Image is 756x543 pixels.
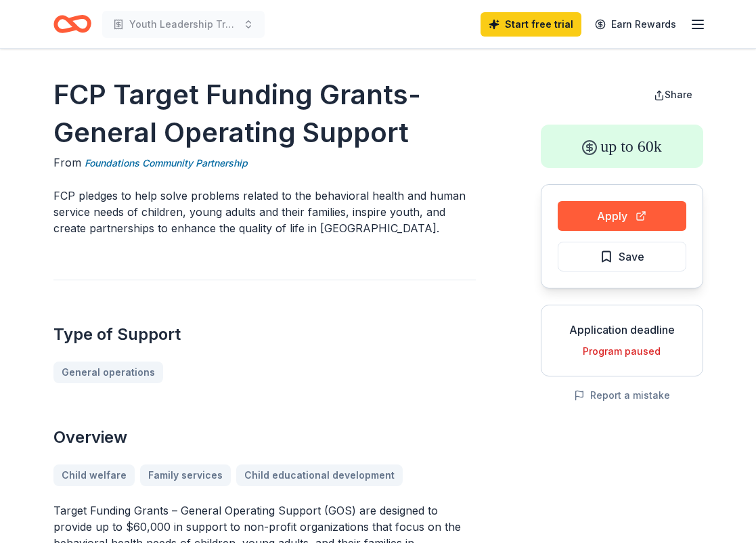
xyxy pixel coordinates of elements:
[558,201,686,231] button: Apply
[558,242,686,271] button: Save
[53,324,476,345] h2: Type of Support
[552,322,692,338] div: Application deadline
[85,155,248,171] a: Foundations Community Partnership
[643,81,703,108] button: Share
[552,343,692,360] div: Program paused
[129,16,238,32] span: Youth Leadership Training Through Drumming
[481,12,581,37] a: Start free trial
[53,154,476,171] div: From
[53,362,163,383] a: General operations
[53,76,476,152] h1: FCP Target Funding Grants-General Operating Support
[53,427,476,448] h2: Overview
[574,387,670,404] button: Report a mistake
[102,11,265,38] button: Youth Leadership Training Through Drumming
[53,8,91,40] a: Home
[541,125,703,168] div: up to 60k
[619,248,644,265] span: Save
[665,89,692,100] span: Share
[53,188,476,236] p: FCP pledges to help solve problems related to the behavioral health and human service needs of ch...
[587,12,684,37] a: Earn Rewards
